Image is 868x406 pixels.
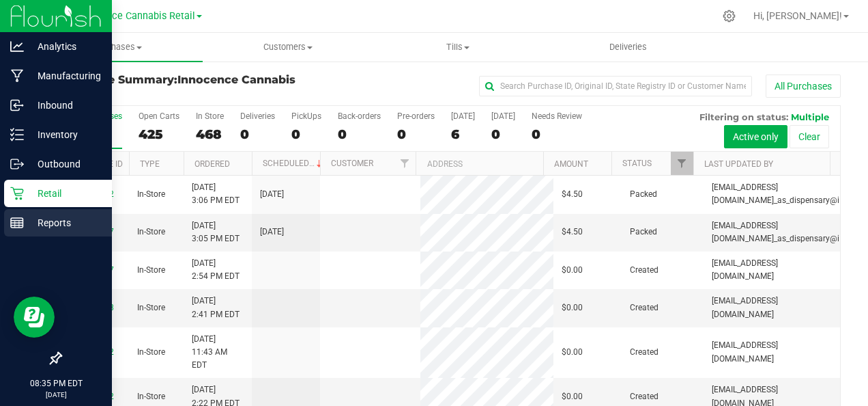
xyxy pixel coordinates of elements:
div: Pre-orders [397,111,435,121]
inline-svg: Analytics [10,40,24,53]
span: In-Store [137,226,165,239]
a: Deliveries [543,33,713,62]
inline-svg: Inventory [10,128,24,141]
span: Filtering on status: [699,111,788,122]
span: [DATE] 3:06 PM EDT [192,181,240,207]
span: [EMAIL_ADDRESS][DOMAIN_NAME]_as_dispensary@i [712,181,839,207]
a: Type [140,159,160,169]
span: Created [630,390,659,403]
inline-svg: Inbound [10,98,24,112]
p: [DATE] [6,390,106,400]
inline-svg: Manufacturing [10,69,24,83]
span: In-Store [137,301,165,314]
a: Tills [373,33,543,62]
p: Inbound [24,97,106,113]
div: 0 [240,126,275,142]
span: [DATE] [260,188,284,201]
input: Search Purchase ID, Original ID, State Registry ID or Customer Name... [479,76,752,96]
div: 0 [291,126,321,142]
a: Filter [671,152,693,175]
span: Innocence Cannabis Retail [76,10,195,22]
span: In-Store [137,390,165,403]
span: [DATE] 11:43 AM EDT [192,333,244,373]
span: $4.50 [562,188,583,201]
span: Created [630,301,659,314]
p: Analytics [24,38,106,55]
span: $0.00 [562,301,583,314]
span: [DATE] 2:54 PM EDT [192,257,240,283]
div: 6 [451,126,475,142]
span: Purchases [33,41,203,53]
span: Customers [203,41,372,53]
div: 0 [397,126,435,142]
span: In-Store [137,188,165,201]
span: Deliveries [591,41,665,53]
span: $4.50 [562,226,583,239]
span: Packed [630,188,657,201]
h3: Purchase Summary: [60,74,320,98]
span: In-Store [137,346,165,359]
a: Ordered [194,159,230,169]
span: [EMAIL_ADDRESS][DOMAIN_NAME]_as_dispensary@i [712,219,839,245]
div: In Store [196,111,224,121]
a: Amount [554,159,588,169]
div: 0 [532,126,582,142]
span: $0.00 [562,264,583,277]
span: Innocence Cannabis Retail [60,73,295,98]
inline-svg: Outbound [10,157,24,171]
span: [DATE] 2:41 PM EDT [192,295,240,321]
span: In-Store [137,264,165,277]
a: Last Updated By [704,159,773,169]
button: All Purchases [766,75,841,98]
span: $0.00 [562,346,583,359]
div: [DATE] [491,111,515,121]
span: [DATE] 3:05 PM EDT [192,219,240,245]
span: [DATE] [260,226,284,239]
th: Address [416,152,543,176]
div: 468 [196,126,224,142]
div: Needs Review [532,111,582,121]
span: Packed [630,226,657,239]
iframe: Resource center [14,297,55,338]
span: [EMAIL_ADDRESS][DOMAIN_NAME] [712,339,832,365]
inline-svg: Retail [10,187,24,200]
a: Filter [393,152,416,175]
p: Outbound [24,156,106,172]
div: Open Carts [139,111,179,121]
span: [EMAIL_ADDRESS][DOMAIN_NAME] [712,257,832,283]
a: Status [622,159,652,168]
p: Manufacturing [24,68,106,84]
button: Active only [724,125,787,148]
div: 0 [338,126,381,142]
a: Scheduled [263,159,325,168]
span: Hi, [PERSON_NAME]! [753,10,842,21]
span: Created [630,346,659,359]
p: 08:35 PM EDT [6,377,106,390]
a: Purchases [33,33,203,62]
div: Manage settings [721,10,738,23]
div: 0 [491,126,515,142]
p: Inventory [24,126,106,143]
span: Multiple [791,111,829,122]
div: Deliveries [240,111,275,121]
div: Back-orders [338,111,381,121]
div: 425 [139,126,179,142]
span: Created [630,264,659,277]
a: Customer [331,159,373,168]
span: [EMAIL_ADDRESS][DOMAIN_NAME] [712,295,832,321]
span: $0.00 [562,390,583,403]
p: Retail [24,185,106,202]
button: Clear [790,125,829,148]
inline-svg: Reports [10,216,24,230]
span: Tills [374,41,542,53]
a: Customers [203,33,373,62]
p: Reports [24,215,106,231]
div: PickUps [291,111,321,121]
div: [DATE] [451,111,475,121]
